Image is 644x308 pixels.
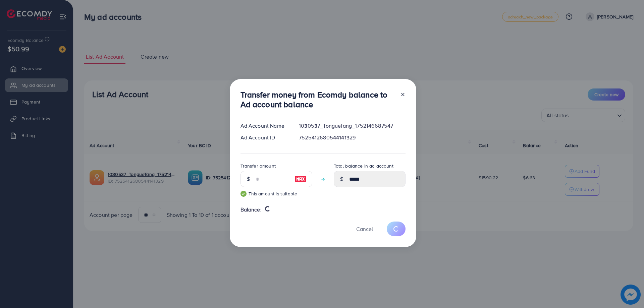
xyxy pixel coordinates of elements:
[240,190,312,197] small: This amount is suitable
[294,175,307,183] img: image
[293,122,411,130] div: 1030537_TongueTang_1752146687547
[293,134,411,141] div: 7525412680544141329
[356,225,373,233] span: Cancel
[240,206,262,213] span: Balance:
[334,163,393,169] label: Total balance in ad account
[235,134,294,141] div: Ad Account ID
[240,90,395,109] h3: Transfer money from Ecomdy balance to Ad account balance
[348,222,381,236] button: Cancel
[235,122,294,130] div: Ad Account Name
[240,191,247,197] img: guide
[240,163,276,169] label: Transfer amount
